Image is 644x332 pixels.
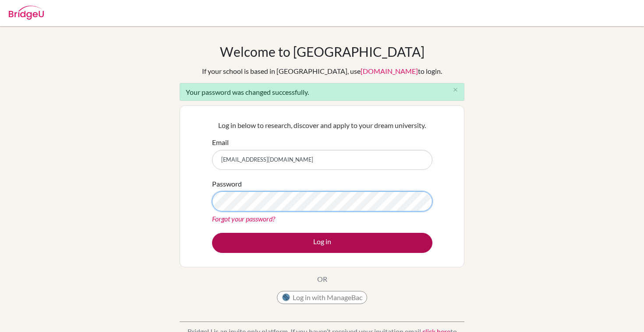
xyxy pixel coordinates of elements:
[277,291,367,304] button: Log in with ManageBac
[212,137,229,148] label: Email
[212,233,432,253] button: Log in
[212,179,242,189] label: Password
[317,274,327,284] p: OR
[212,214,275,223] a: Forgot your password?
[212,120,432,131] p: Log in below to research, discover and apply to your dream university.
[452,86,459,93] i: close
[220,44,425,59] h1: Welcome to [GEOGRAPHIC_DATA]
[202,66,442,76] div: If your school is based in [GEOGRAPHIC_DATA], use to login.
[446,83,464,97] button: Close
[361,67,418,75] a: [DOMAIN_NAME]
[180,83,464,101] div: Your password was changed successfully.
[9,6,44,20] img: Bridge-U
